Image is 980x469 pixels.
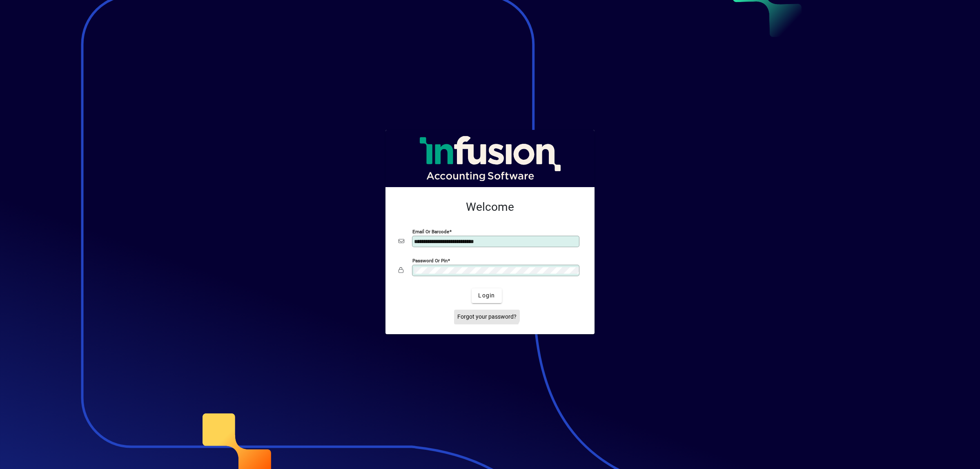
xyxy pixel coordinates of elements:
[412,228,449,234] mat-label: Email or Barcode
[412,257,448,263] mat-label: Password or Pin
[454,310,520,324] a: Forgot your password?
[478,291,495,300] span: Login
[472,288,501,303] button: Login
[457,313,517,321] span: Forgot your password?
[399,200,581,214] h2: Welcome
